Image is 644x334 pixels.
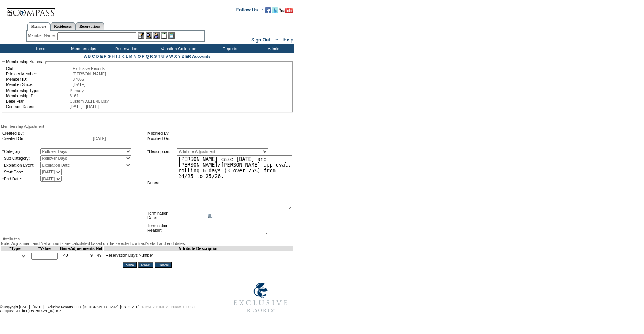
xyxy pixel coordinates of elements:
[73,77,84,81] span: 37866
[95,246,104,251] td: Net
[104,54,106,59] a: F
[146,54,149,59] a: Q
[129,54,133,59] a: M
[70,94,79,98] span: 6161
[147,131,290,135] td: Modified By:
[178,54,181,59] a: Y
[6,2,56,17] img: Compass Home
[104,44,148,53] td: Reservations
[140,305,168,309] a: PRIVACY POLICY
[2,169,40,175] td: *Start Date:
[60,246,70,251] td: Base
[88,54,91,59] a: B
[251,37,270,43] a: Sign Out
[6,72,72,76] td: Primary Member:
[147,136,290,141] td: Modified On:
[2,155,40,161] td: *Sub Category:
[84,54,87,59] a: A
[123,262,137,268] input: Save
[2,131,92,135] td: Created By:
[93,136,106,141] span: [DATE]
[61,44,104,53] td: Memberships
[166,54,168,59] a: V
[138,262,153,268] input: Reset
[147,148,176,154] td: *Description:
[2,136,92,141] td: Created On:
[279,10,293,14] a: Subscribe to our YouTube Channel
[272,7,278,13] img: Follow us on Twitter
[142,54,145,59] a: P
[134,54,137,59] a: N
[50,22,76,30] a: Residences
[226,278,294,317] img: Exclusive Resorts
[138,54,141,59] a: O
[6,66,72,71] td: Club:
[70,88,84,93] span: Primary
[125,54,128,59] a: L
[112,54,115,59] a: H
[272,10,278,14] a: Follow us on Twitter
[6,104,69,109] td: Contract Dates:
[206,211,214,219] a: Open the calendar popup.
[1,241,294,246] div: Note: Adjustment and Net amounts are calculated based on the selected contract's start and end da...
[6,99,69,103] td: Base Plan:
[28,32,57,39] div: Member Name:
[168,32,175,39] img: b_calculator.gif
[96,54,99,59] a: D
[2,176,40,182] td: *End Date:
[29,246,60,251] td: *Value
[158,54,160,59] a: T
[108,54,111,59] a: G
[17,44,61,53] td: Home
[2,162,40,168] td: *Expiration Event:
[1,124,294,129] div: Membership Adjustment
[5,59,47,64] legend: Membership Summary
[1,237,294,241] div: Attributes
[27,22,51,31] a: Members
[148,44,207,53] td: Vacation Collection
[100,54,103,59] a: E
[174,54,177,59] a: X
[103,246,293,251] td: Attribute Description
[60,251,70,262] td: 40
[265,7,271,13] img: Become our fan on Facebook
[95,251,104,262] td: 49
[1,246,29,251] td: *Type
[169,54,173,59] a: W
[207,44,251,53] td: Reports
[92,54,95,59] a: C
[73,72,106,76] span: [PERSON_NAME]
[138,32,144,39] img: b_edit.gif
[155,262,172,268] input: Cancel
[185,54,210,59] a: ER Accounts
[265,10,271,14] a: Become our fan on Facebook
[122,54,125,59] a: K
[279,8,293,13] img: Subscribe to our YouTube Channel
[2,148,40,154] td: *Category:
[161,54,165,59] a: U
[73,82,85,87] span: [DATE]
[283,37,293,43] a: Help
[275,37,278,43] span: ::
[147,155,176,210] td: Notes:
[146,32,152,39] img: View
[236,6,263,16] td: Follow Us ::
[147,221,176,235] td: Termination Reason:
[154,54,157,59] a: S
[70,104,99,109] span: [DATE] - [DATE]
[118,54,120,59] a: J
[70,251,95,262] td: 9
[6,88,69,93] td: Membership Type:
[6,77,72,81] td: Member ID:
[70,246,95,251] td: Adjustments
[171,305,195,309] a: TERMS OF USE
[76,22,104,30] a: Reservations
[153,32,160,39] img: Impersonate
[150,54,153,59] a: R
[251,44,294,53] td: Admin
[147,211,176,220] td: Termination Date:
[103,251,293,262] td: Reservation Days Number
[182,54,184,59] a: Z
[116,54,117,59] a: I
[6,94,69,98] td: Membership ID:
